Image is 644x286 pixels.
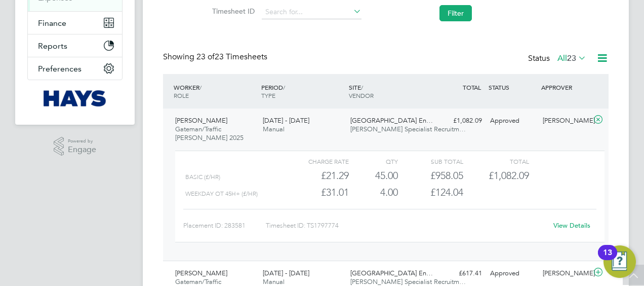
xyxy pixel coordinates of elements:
span: [PERSON_NAME] [175,269,227,277]
div: £617.41 [433,265,486,282]
span: [GEOGRAPHIC_DATA] En… [350,269,433,277]
input: Search for... [262,5,361,19]
div: Approved [486,113,539,129]
span: 23 [567,53,576,63]
span: Weekday OT 45h+ (£/HR) [185,190,258,197]
span: [PERSON_NAME] [175,116,227,125]
div: SITE [346,78,434,104]
div: QTY [349,155,398,167]
button: Finance [28,12,122,34]
div: [PERSON_NAME] [539,113,591,129]
div: Total [463,155,529,167]
div: Approved [486,265,539,282]
span: / [199,83,202,91]
span: Manual [263,277,285,286]
span: ROLE [174,91,189,99]
button: Reports [28,34,122,57]
div: Status [528,52,588,66]
div: APPROVER [539,78,591,96]
div: £124.04 [398,184,463,201]
span: TOTAL [463,83,481,91]
div: £958.05 [398,167,463,184]
div: Placement ID: 283581 [183,218,266,234]
span: Gateman/Traffic [PERSON_NAME] 2025 [175,125,244,142]
div: Timesheet ID: TS1797774 [266,218,547,234]
div: STATUS [486,78,539,96]
div: £21.29 [284,167,349,184]
label: All [557,53,586,63]
span: Powered by [68,137,96,146]
span: / [361,83,363,91]
button: Open Resource Center, 13 new notifications [603,245,636,278]
span: £1,082.09 [489,169,529,182]
span: Engage [68,146,96,154]
button: Filter [439,5,472,21]
label: Timesheet ID [209,7,255,16]
span: Finance [38,18,66,28]
span: / [283,83,285,91]
span: 23 Timesheets [196,52,267,62]
div: Showing [163,52,269,62]
span: 23 of [196,52,215,62]
div: [PERSON_NAME] [539,265,591,282]
img: hays-logo-retina.png [44,90,107,106]
div: Sub Total [398,155,463,167]
div: PERIOD [259,78,346,104]
div: Charge rate [284,155,349,167]
button: Preferences [28,57,122,80]
span: [PERSON_NAME] Specialist Recruitm… [350,125,466,133]
div: £1,082.09 [433,113,486,129]
span: [DATE] - [DATE] [263,269,309,277]
span: Reports [38,41,67,51]
div: 13 [603,253,612,266]
span: [PERSON_NAME] Specialist Recruitm… [350,277,466,286]
a: Go to home page [27,90,123,106]
a: View Details [553,221,590,230]
div: 4.00 [349,184,398,201]
span: [GEOGRAPHIC_DATA] En… [350,116,433,125]
span: TYPE [261,91,275,99]
div: WORKER [171,78,259,104]
div: 45.00 [349,167,398,184]
a: Powered byEngage [54,137,97,156]
span: VENDOR [349,91,374,99]
span: Basic (£/HR) [185,173,220,181]
span: Manual [263,125,285,133]
span: Preferences [38,64,82,74]
span: [DATE] - [DATE] [263,116,309,125]
div: £31.01 [284,184,349,201]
